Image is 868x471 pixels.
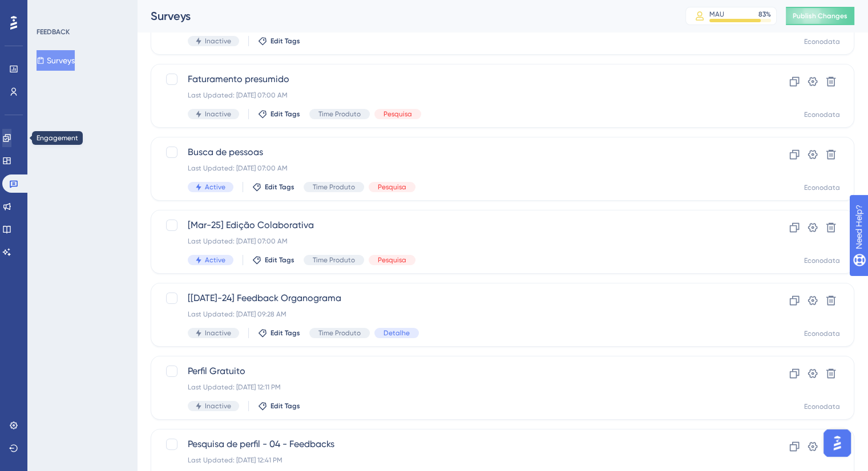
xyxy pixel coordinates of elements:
span: [[DATE]-24] Feedback Organograma [188,291,726,305]
div: Last Updated: [DATE] 07:00 AM [188,91,726,100]
div: Econodata [804,110,840,119]
iframe: UserGuiding AI Assistant Launcher [820,426,854,460]
button: Edit Tags [252,182,294,192]
span: Inactive [205,328,231,338]
span: Edit Tags [271,109,300,119]
span: Time Produto [313,182,355,192]
div: MAU [709,10,724,19]
div: Last Updated: [DATE] 12:11 PM [188,383,726,392]
div: Last Updated: [DATE] 09:28 AM [188,310,726,319]
span: Edit Tags [265,182,294,192]
span: Detalhe [383,328,410,338]
div: Last Updated: [DATE] 07:00 AM [188,237,726,246]
span: Pesquisa [378,182,406,192]
button: Edit Tags [258,109,300,119]
span: Publish Changes [793,11,847,21]
div: Econodata [804,183,840,192]
div: Last Updated: [DATE] 07:00 AM [188,164,726,173]
div: 83 % [758,10,771,19]
span: Active [205,255,225,265]
button: Edit Tags [258,328,300,338]
span: Busca de pessoas [188,145,726,159]
span: Pesquisa [378,255,406,265]
span: Time Produto [313,255,355,265]
button: Surveys [37,50,75,71]
span: Faturamento presumido [188,72,726,86]
span: Time Produto [318,328,361,338]
span: Edit Tags [271,36,300,46]
div: Surveys [151,8,657,24]
span: Inactive [205,109,231,119]
span: Edit Tags [271,328,300,338]
div: Econodata [804,256,840,265]
div: Econodata [804,37,840,46]
div: Econodata [804,402,840,411]
span: Inactive [205,401,231,411]
div: FEEDBACK [37,27,70,36]
span: Active [205,182,225,192]
button: Publish Changes [786,7,854,25]
span: Perfil Gratuito [188,364,726,378]
span: [Mar-25] Edição Colaborativa [188,218,726,232]
span: Pesquisa [383,109,412,119]
button: Edit Tags [258,36,300,46]
span: Edit Tags [271,401,300,411]
span: Need Help? [27,3,71,17]
span: Pesquisa de perfil - 04 - Feedbacks [188,437,726,451]
button: Edit Tags [252,255,294,265]
span: Inactive [205,36,231,46]
div: Last Updated: [DATE] 12:41 PM [188,456,726,465]
span: Time Produto [318,109,361,119]
button: Edit Tags [258,401,300,411]
div: Econodata [804,329,840,338]
span: Edit Tags [265,255,294,265]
